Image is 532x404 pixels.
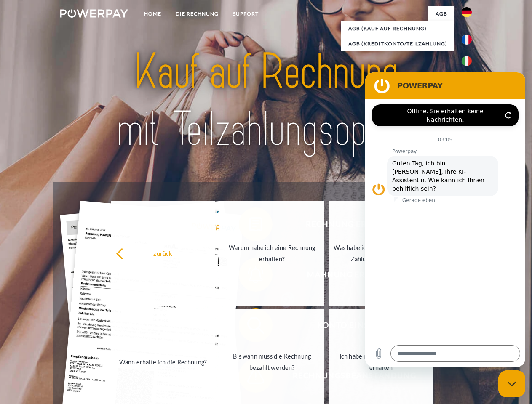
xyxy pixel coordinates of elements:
[462,35,472,45] img: fr
[365,72,525,367] iframe: Messaging-Fenster
[168,6,226,21] a: DIE RECHNUNG
[226,6,266,21] a: SUPPORT
[462,7,472,17] img: de
[341,21,454,36] a: AGB (Kauf auf Rechnung)
[341,36,454,51] a: AGB (Kreditkonto/Teilzahlung)
[116,247,211,259] div: zurück
[137,6,168,21] a: Home
[116,356,211,367] div: Wann erhalte ich die Rechnung?
[334,242,428,265] div: Was habe ich noch offen, ist meine Zahlung eingegangen?
[498,370,525,397] iframe: Schaltfläche zum Öffnen des Messaging-Fensters; Konversation läuft
[462,56,472,66] img: it
[80,40,452,161] img: title-powerpay_de.svg
[225,242,319,265] div: Warum habe ich eine Rechnung erhalten?
[329,201,433,306] a: Was habe ich noch offen, ist meine Zahlung eingegangen?
[334,351,428,373] div: Ich habe nur eine Teillieferung erhalten
[428,6,454,21] a: agb
[225,351,319,373] div: Bis wann muss die Rechnung bezahlt werden?
[60,9,128,18] img: logo-powerpay-white.svg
